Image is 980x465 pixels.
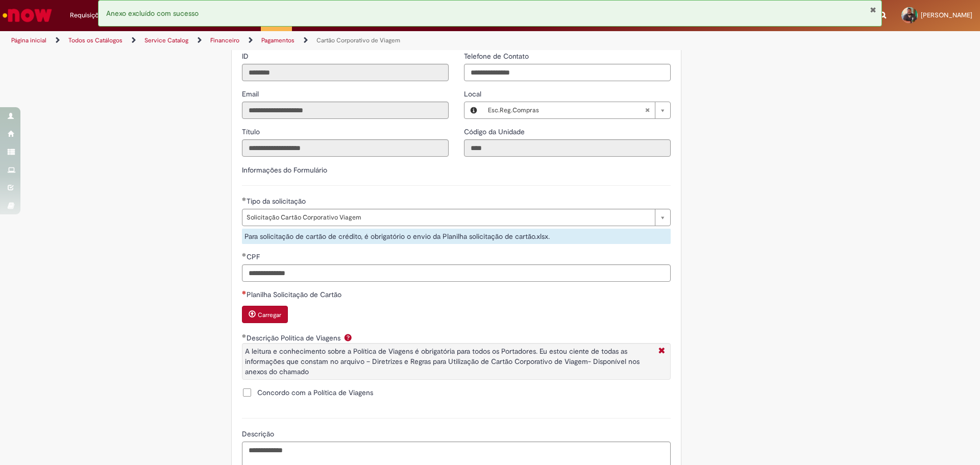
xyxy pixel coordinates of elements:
a: Esc.Reg.ComprasLimpar campo Local [483,102,670,118]
ul: Trilhas de página [8,31,646,50]
a: Cartão Corporativo de Viagem [316,36,400,44]
input: ID [242,64,449,81]
span: Somente leitura - Planilha Solicitação de Cartão [247,290,344,299]
span: CPF [247,252,262,261]
div: Para solicitação de cartão de crédito, é obrigatório o envio da Planilha solicitação de cartão.xlsx. [242,229,671,244]
input: Título [242,139,449,157]
button: Fechar Notificação [870,6,876,14]
span: [PERSON_NAME] [921,11,972,19]
button: Carregar anexo de Planilha Solicitação de Cartão Required [242,306,288,323]
input: Email [242,102,449,119]
span: Obrigatório Preenchido [242,334,247,338]
span: Somente leitura - ID [242,52,251,61]
span: Obrigatório Preenchido [242,253,247,257]
span: Telefone de Contato [464,52,531,61]
span: Anexo excluído com sucesso [106,9,199,18]
input: Código da Unidade [464,139,671,157]
span: Descrição Política de Viagens [247,333,342,342]
label: Somente leitura - Título [242,127,262,137]
span: Local [464,89,483,99]
span: Obrigatório Preenchido [242,197,247,201]
img: ServiceNow [1,5,54,26]
span: Necessários [242,290,247,295]
span: Ajuda para Descrição Política de Viagens [342,333,354,341]
span: Requisições [70,10,106,20]
label: Somente leitura - Código da Unidade [464,127,527,137]
a: Financeiro [210,36,239,44]
span: Somente leitura - Título [242,127,262,136]
a: Página inicial [11,36,46,44]
label: Somente leitura - ID [242,51,251,61]
input: CPF [242,264,671,282]
a: Pagamentos [261,36,295,44]
span: Somente leitura - Email [242,89,261,99]
span: Tipo da solicitação [247,197,308,206]
span: Somente leitura - Código da Unidade [464,127,527,136]
span: Concordo com a Política de Viagens [257,387,373,398]
i: Fechar Mais Informações Por question_descricao_politica_viagens [656,346,668,357]
span: A leitura e conhecimento sobre a Política de Viagens é obrigatória para todos os Portadores. Eu e... [245,347,640,376]
span: Descrição [242,429,276,438]
small: Carregar [258,311,281,319]
input: Telefone de Contato [464,64,671,81]
a: Todos os Catálogos [68,36,122,44]
span: Esc.Reg.Compras [488,102,645,118]
span: Solicitação Cartão Corporativo Viagem [247,209,650,226]
button: Local, Visualizar este registro Esc.Reg.Compras [464,102,483,118]
abbr: Limpar campo Local [640,102,655,118]
a: Service Catalog [144,36,188,44]
label: Informações do Formulário [242,165,327,175]
label: Somente leitura - Email [242,89,261,99]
